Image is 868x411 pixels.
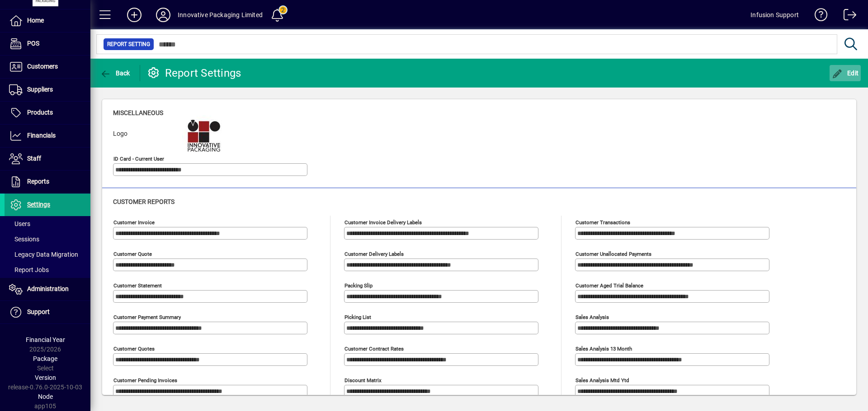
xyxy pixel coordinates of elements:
mat-label: Customer unallocated payments [576,251,651,257]
div: Innovative Packaging Limited [178,8,263,22]
mat-label: Customer Contract Rates [344,346,404,352]
a: Staff [5,148,90,170]
div: Infusion Support [750,8,799,22]
mat-label: Sales analysis 13 month [576,346,632,352]
mat-label: Customer statement [113,282,162,289]
mat-label: Customer pending invoices [113,377,177,383]
a: Sessions [5,231,90,247]
mat-label: Discount Matrix [344,377,382,383]
mat-label: Customer quote [113,251,152,257]
a: Support [5,301,90,323]
a: Logout [837,2,857,31]
span: Legacy Data Migration [9,251,78,258]
button: Profile [149,7,178,23]
a: Report Jobs [5,262,90,277]
button: Edit [830,65,861,81]
span: Products [27,109,53,116]
mat-label: Packing Slip [344,282,373,289]
app-page-header-button: Back [90,65,140,81]
a: Users [5,216,90,231]
div: Report Settings [147,66,241,80]
span: Edit [832,69,859,77]
a: Legacy Data Migration [5,247,90,262]
mat-label: Customer invoice delivery labels [344,219,422,226]
span: Customer reports [113,198,175,205]
mat-label: Customer quotes [113,346,155,352]
span: Report Jobs [9,266,49,273]
span: Support [27,308,50,315]
a: Reports [5,171,90,193]
a: Administration [5,278,90,300]
span: Package [33,355,57,362]
span: Reports [27,178,49,185]
span: Settings [27,201,50,208]
span: Report Setting [107,40,150,49]
mat-label: Customer invoice [113,219,155,226]
span: Node [38,393,53,400]
span: Financial Year [26,336,65,343]
mat-label: Customer Payment Summary [113,314,181,320]
mat-label: Customer transactions [576,219,630,226]
mat-label: Sales analysis [576,314,609,320]
span: Financials [27,132,56,139]
button: Add [120,7,149,23]
a: Suppliers [5,79,90,101]
span: Administration [27,285,69,292]
mat-label: Customer delivery labels [344,251,404,257]
button: Back [98,65,132,81]
mat-label: Sales analysis mtd ytd [576,377,629,383]
label: Logo [106,129,175,142]
span: Suppliers [27,86,53,93]
span: Staff [27,155,41,162]
span: Back [100,69,130,77]
span: Home [27,17,44,24]
span: Sessions [9,236,39,243]
mat-label: Picking List [344,314,371,320]
a: POS [5,32,90,55]
span: Miscellaneous [113,109,163,116]
span: Version [35,374,56,381]
a: Knowledge Base [808,2,828,31]
span: POS [27,40,39,47]
a: Customers [5,55,90,78]
mat-label: ID Card - Current User [113,156,164,162]
a: Financials [5,125,90,147]
span: Users [9,220,30,227]
a: Home [5,9,90,32]
span: Customers [27,63,58,70]
a: Products [5,102,90,124]
mat-label: Customer aged trial balance [576,282,643,289]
